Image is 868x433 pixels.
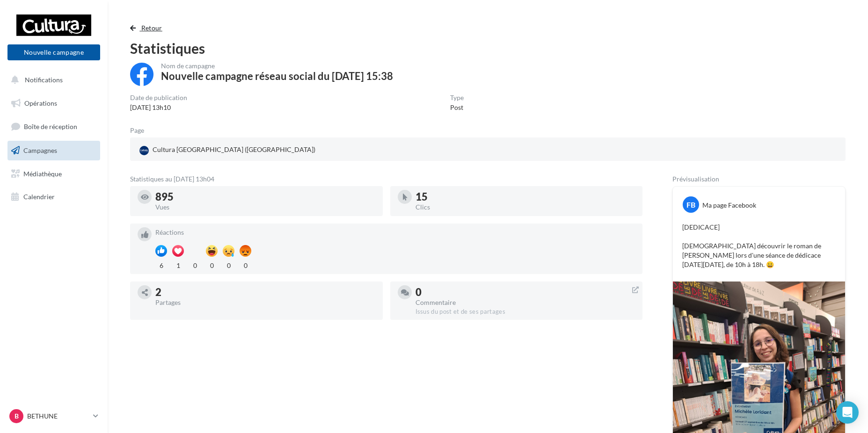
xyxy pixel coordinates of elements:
[138,143,317,157] div: Cultura [GEOGRAPHIC_DATA] ([GEOGRAPHIC_DATA])
[161,71,393,81] div: Nouvelle campagne réseau social du [DATE] 15:38
[155,299,375,306] div: Partages
[161,63,393,69] div: Nom de campagne
[189,259,201,270] div: 0
[450,103,464,112] div: Post
[672,176,846,182] div: Prévisualisation
[130,94,187,101] div: Date de publication
[7,44,100,60] button: Nouvelle campagne
[23,146,57,154] span: Campagnes
[6,116,102,137] a: Boîte de réception
[155,192,375,202] div: 895
[6,70,98,90] button: Notifications
[141,24,162,32] span: Retour
[702,201,756,210] div: Ma page Facebook
[25,76,63,84] span: Notifications
[130,22,166,34] button: Retour
[416,204,635,210] div: Clics
[836,401,859,424] div: Open Intercom Messenger
[155,287,375,297] div: 2
[15,411,19,421] span: B
[130,176,642,182] div: Statistiques au [DATE] 13h04
[130,127,152,134] div: Page
[6,187,102,207] a: Calendrier
[206,259,218,270] div: 0
[23,193,55,201] span: Calendrier
[24,99,57,107] span: Opérations
[6,164,102,184] a: Médiathèque
[130,41,846,55] div: Statistiques
[416,308,635,316] div: Issus du post et de ses partages
[172,259,184,270] div: 1
[155,204,375,210] div: Vues
[223,259,234,270] div: 0
[416,192,635,202] div: 15
[683,196,699,213] div: FB
[7,407,100,425] a: B BETHUNE
[6,141,102,160] a: Campagnes
[138,143,371,157] a: Cultura [GEOGRAPHIC_DATA] ([GEOGRAPHIC_DATA])
[24,123,77,130] span: Boîte de réception
[155,229,635,236] div: Réactions
[450,94,464,101] div: Type
[682,223,836,269] p: [DEDICACE] [DEMOGRAPHIC_DATA] découvrir le roman de [PERSON_NAME] lors d'une séance de dédicace [...
[240,259,251,270] div: 0
[130,103,187,112] div: [DATE] 13h10
[23,169,62,177] span: Médiathèque
[155,259,167,270] div: 6
[416,299,635,306] div: Commentaire
[27,411,89,421] p: BETHUNE
[6,94,102,113] a: Opérations
[416,287,635,297] div: 0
